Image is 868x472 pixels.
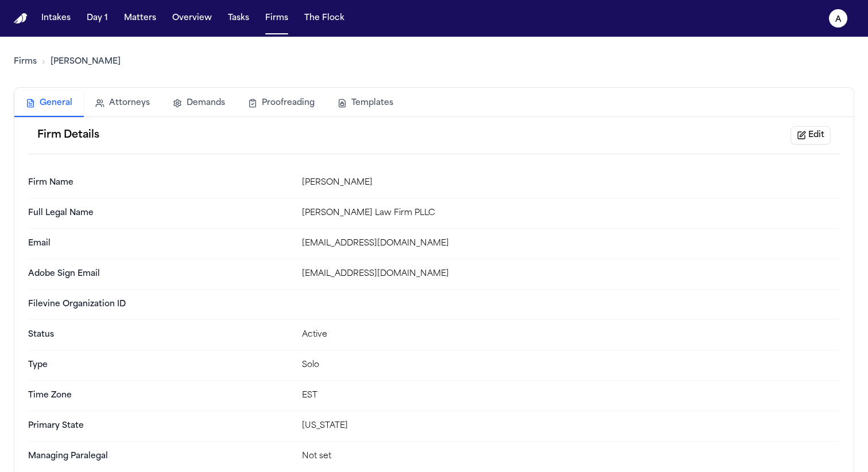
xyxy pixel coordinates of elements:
button: Matters [119,8,161,29]
div: [US_STATE] [302,420,840,432]
img: Finch Logo [14,13,28,24]
div: [EMAIL_ADDRESS][DOMAIN_NAME] [302,268,840,280]
dt: Adobe Sign Email [28,268,293,280]
dt: Firm Name [28,177,293,189]
button: Overview [168,8,216,29]
button: General [14,91,84,117]
div: [EMAIL_ADDRESS][DOMAIN_NAME] [302,238,840,249]
button: Tasks [223,8,254,29]
dt: Managing Paralegal [28,451,293,462]
button: Proofreading [237,91,326,116]
dt: Status [28,329,293,341]
div: EST [302,390,840,401]
button: Edit [790,126,831,145]
button: Templates [326,91,405,116]
dt: Email [28,238,293,249]
a: [PERSON_NAME] [51,56,121,68]
button: Intakes [37,8,75,29]
dt: Type [28,360,293,371]
div: [PERSON_NAME] Law Firm PLLC [302,208,840,219]
nav: Breadcrumb [14,56,121,68]
button: Day 1 [82,8,113,29]
a: Home [14,13,28,24]
button: Demands [161,91,237,116]
button: The Flock [300,8,349,29]
div: Not set [302,451,840,462]
dt: Full Legal Name [28,208,293,219]
dt: Time Zone [28,390,293,401]
div: Active [302,329,840,341]
dt: Primary State [28,420,293,432]
a: Firms [14,56,37,68]
div: Solo [302,360,840,371]
h2: Firm Details [37,127,99,143]
div: [PERSON_NAME] [302,177,840,189]
dt: Filevine Organization ID [28,299,293,310]
button: Firms [261,8,293,29]
button: Attorneys [84,91,161,116]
